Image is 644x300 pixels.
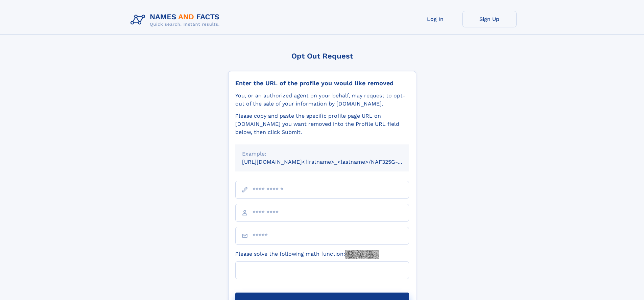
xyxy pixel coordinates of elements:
[462,11,517,27] a: Sign Up
[235,250,379,259] label: Please solve the following math function:
[228,52,416,60] div: Opt Out Request
[235,79,409,87] div: Enter the URL of the profile you would like removed
[408,11,462,27] a: Log In
[242,150,402,158] div: Example:
[242,159,422,165] small: [URL][DOMAIN_NAME]<firstname>_<lastname>/NAF325G-xxxxxxxx
[235,92,409,108] div: You, or an authorized agent on your behalf, may request to opt-out of the sale of your informatio...
[235,112,409,136] div: Please copy and paste the specific profile page URL on [DOMAIN_NAME] you want removed into the Pr...
[128,11,225,29] img: Logo Names and Facts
